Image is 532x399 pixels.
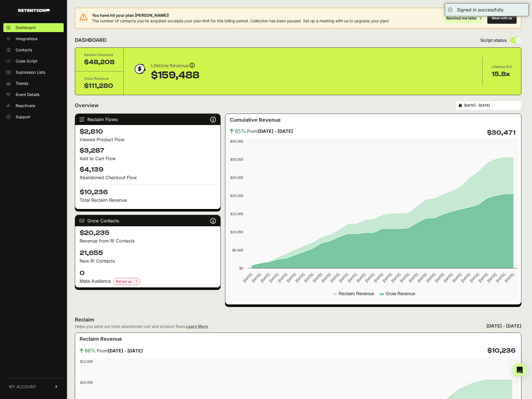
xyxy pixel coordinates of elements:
[408,272,419,283] text: [DATE]
[80,335,122,343] h3: Reclaim Revenue
[487,13,517,24] button: Meet with us
[80,278,216,285] div: Meta Audience
[80,229,216,237] h4: $20,235
[232,248,243,252] text: $5,000
[84,81,114,90] div: $111,280
[16,47,32,53] span: Contacts
[80,197,216,203] p: Total Reclaim Revenue
[513,363,526,377] div: Open Intercom Messenger
[230,139,243,143] text: $35,000
[268,272,279,283] text: [DATE]
[3,101,64,110] a: Reactivate
[444,13,484,23] button: Remind me later
[3,23,64,32] a: Dashboard
[338,272,349,283] text: [DATE]
[247,128,293,134] span: From
[230,116,281,124] h3: Cumulative Revenue
[486,323,521,329] div: [DATE] - [DATE]
[239,266,243,270] text: $0
[492,70,512,79] div: 15.8x
[84,52,114,58] div: Reclaim Revenue
[230,176,243,180] text: $25,000
[84,76,114,81] div: Grow Revenue
[75,36,106,44] h2: DASHBOARD
[386,291,416,296] text: Grow Revenue
[16,69,45,75] span: Supression Lists
[230,212,243,216] text: $15,000
[356,272,367,283] text: [DATE]
[286,272,297,283] text: [DATE]
[3,68,64,77] a: Supression Lists
[16,81,28,86] span: Trends
[330,272,340,283] text: [DATE]
[186,324,208,329] a: Learn More
[80,155,216,162] div: Add to Cart Flow
[242,272,253,283] text: [DATE]
[80,127,216,136] h4: $2,810
[80,237,216,244] p: Revenue from R! Contacts
[260,272,271,283] text: [DATE]
[16,58,37,64] span: Code Script
[3,112,64,121] a: Support
[16,114,30,120] span: Support
[487,128,516,137] h4: $30,471
[133,62,147,76] img: dollar-coin-05c43ed7efb7bc0c12610022525b4bbbb207c7efeef5aecc26f025e68dcafac9.png
[478,272,489,283] text: [DATE]
[16,103,35,109] span: Reactivate
[80,184,216,197] h4: $10,236
[84,58,114,67] div: $48,208
[391,272,402,283] text: [DATE]
[480,37,507,44] span: Script status
[3,57,64,66] a: Code Script
[80,269,216,278] h4: 0
[486,272,497,283] text: [DATE]
[3,34,64,43] a: Integrations
[312,272,323,283] text: [DATE]
[75,316,208,324] h2: Reclaim
[452,272,462,283] text: [DATE]
[3,378,64,395] a: MY ACCOUNT
[97,347,143,354] span: From
[80,146,216,155] h4: $3,287
[251,272,262,283] text: [DATE]
[92,18,389,23] span: The number of contacts you've acquired exceeds your plan limit for this billing period. Collectio...
[18,9,50,12] img: Retention.com
[80,258,216,264] p: New R! Contacts
[3,90,64,99] a: Event Details
[321,272,332,283] text: [DATE]
[75,324,208,329] div: Helps you send out more abandoned cart and product flows.
[3,79,64,88] a: Trends
[382,272,393,283] text: [DATE]
[295,272,306,283] text: [DATE]
[504,272,515,283] text: [DATE]
[460,272,471,283] text: [DATE]
[16,36,37,42] span: Integrations
[347,272,358,283] text: [DATE]
[9,384,36,390] span: MY ACCOUNT
[85,347,96,355] span: 86%
[426,272,436,283] text: [DATE]
[258,128,293,134] strong: [DATE] - [DATE]
[230,230,243,234] text: $10,000
[446,15,477,21] div: Remind me later
[373,272,384,283] text: [DATE]
[469,272,480,283] text: [DATE]
[92,13,389,18] span: You have hit your plan [PERSON_NAME]!
[80,359,93,364] text: $12,000
[303,272,314,283] text: [DATE]
[151,62,199,70] div: Lifetime Revenue
[16,25,36,30] span: Dashboard
[230,157,243,162] text: $30,000
[364,272,375,283] text: [DATE]
[80,249,216,258] h4: 21,655
[492,64,512,70] div: Lifetime ROI
[457,6,505,13] div: Signed in successfully.
[151,70,199,81] div: $159,488
[277,272,288,283] text: [DATE]
[80,165,216,174] h4: $4,139
[339,291,374,296] text: Reclaim Revenue
[75,102,99,109] h2: Overview
[399,272,410,283] text: [DATE]
[487,346,516,355] h4: $10,236
[495,272,506,283] text: [DATE]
